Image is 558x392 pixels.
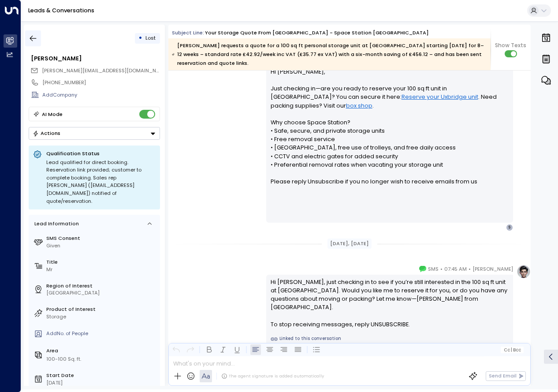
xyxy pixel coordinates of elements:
div: [GEOGRAPHIC_DATA] [46,289,157,297]
div: AI Mode [42,110,63,119]
div: Actions [33,130,60,136]
div: [PHONE_NUMBER] [42,79,160,86]
div: The agent signature is added automatically [221,373,324,379]
div: S [506,224,513,231]
button: Actions [29,127,160,140]
div: [DATE], [DATE] [327,239,372,249]
span: Subject Line: [172,29,204,36]
button: Cc|Bcc [501,347,524,353]
label: Start Date [46,372,157,379]
span: Show Texts [495,41,526,49]
label: SMS Consent [46,235,157,242]
a: box shop [346,101,372,110]
img: profile-logo.png [517,265,531,279]
span: spencer@livingspaceuk.com [42,67,160,75]
span: • [440,265,443,273]
div: Mr [46,266,157,273]
label: Area [46,347,157,355]
div: [DATE] [46,379,157,387]
span: SMS [428,265,439,273]
button: Undo [171,344,182,355]
span: • [469,265,471,273]
div: Lead Information [32,220,79,228]
div: Lead qualified for direct booking. Reservation link provided; customer to complete booking. Sales... [46,159,156,205]
div: 100-100 Sq. ft. [46,355,81,363]
label: Product of Interest [46,306,157,313]
a: Linked to this conversation [271,336,509,343]
p: Hi [PERSON_NAME], Just checking in—are you ready to reserve your 100 sq ft unit in [GEOGRAPHIC_DA... [271,67,509,194]
span: 07:45 AM [444,265,467,273]
div: AddCompany [42,91,160,99]
div: • [138,32,142,45]
button: Redo [185,344,196,355]
div: Your storage quote from [GEOGRAPHIC_DATA] - Space Station [GEOGRAPHIC_DATA] [205,29,429,37]
span: Cc Bcc [504,347,521,352]
div: Storage [46,313,157,321]
a: Reserve your Uxbridge unit [402,93,478,101]
label: Region of Interest [46,282,157,290]
div: Given [46,242,157,250]
a: Leads & Conversations [28,7,94,14]
p: Qualification Status [46,150,156,157]
span: | [511,347,512,352]
span: Lost [145,34,156,41]
div: [PERSON_NAME] requests a quote for a 100 sq ft personal storage unit at [GEOGRAPHIC_DATA] startin... [172,41,486,67]
div: AddNo. of People [46,330,157,337]
label: Title [46,258,157,266]
span: [PERSON_NAME] [472,265,513,273]
span: [PERSON_NAME][EMAIL_ADDRESS][DOMAIN_NAME] [42,67,168,74]
div: Hi [PERSON_NAME], just checking in to see if you’re still interested in the 100 sq ft unit at [GE... [271,278,509,329]
div: Button group with a nested menu [29,127,160,140]
div: [PERSON_NAME] [31,54,160,63]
